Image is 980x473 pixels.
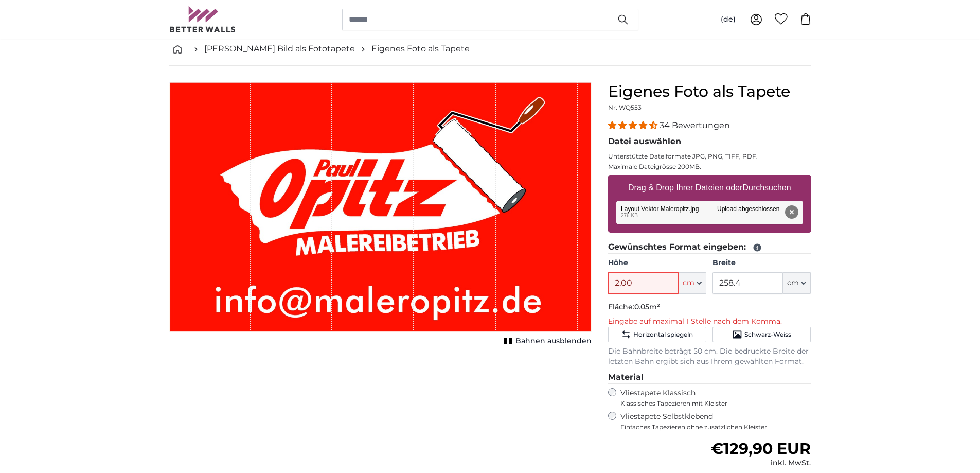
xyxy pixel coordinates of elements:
[371,43,470,55] a: Eigenes Foto als Tapete
[660,120,730,130] span: 34 Bewertungen
[608,152,811,161] p: Unterstützte Dateiformate JPG, PNG, TIFF, PDF.
[633,330,693,339] span: Horizontal spiegeln
[711,439,811,458] span: €129,90 EUR
[501,334,592,348] button: Bahnen ausblenden
[169,32,811,66] nav: breadcrumbs
[783,272,811,294] button: cm
[169,82,592,348] div: 1 of 1
[608,241,811,254] legend: Gewünschtes Format eingeben:
[742,183,791,192] u: Durchsuchen
[712,258,811,268] label: Breite
[608,258,706,268] label: Höhe
[608,103,642,111] span: Nr. WQ553
[608,317,811,327] p: Eingabe auf maximal 1 Stelle nach dem Komma.
[608,327,706,342] button: Horizontal spiegeln
[608,120,660,130] span: 4.32 stars
[608,371,811,384] legend: Material
[744,330,791,339] span: Schwarz-Weiss
[712,10,744,29] button: (de)
[787,278,799,288] span: cm
[620,412,811,431] label: Vliestapete Selbstklebend
[620,399,803,408] span: Klassisches Tapezieren mit Kleister
[634,302,660,311] span: 0.05m²
[204,43,355,55] a: [PERSON_NAME] Bild als Fototapete
[608,346,811,367] p: Die Bahnbreite beträgt 50 cm. Die bedruckte Breite der letzten Bahn ergibt sich aus Ihrem gewählt...
[679,272,706,294] button: cm
[608,302,811,312] p: Fläche:
[515,336,592,346] span: Bahnen ausblenden
[620,388,803,408] label: Vliestapete Klassisch
[711,458,811,468] div: inkl. MwSt.
[608,163,811,171] p: Maximale Dateigrösse 200MB.
[169,6,236,32] img: Betterwalls
[608,135,811,148] legend: Datei auswählen
[683,278,694,288] span: cm
[608,82,811,101] h1: Eigenes Foto als Tapete
[712,327,811,342] button: Schwarz-Weiss
[620,423,811,431] span: Einfaches Tapezieren ohne zusätzlichen Kleister
[624,178,795,198] label: Drag & Drop Ihrer Dateien oder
